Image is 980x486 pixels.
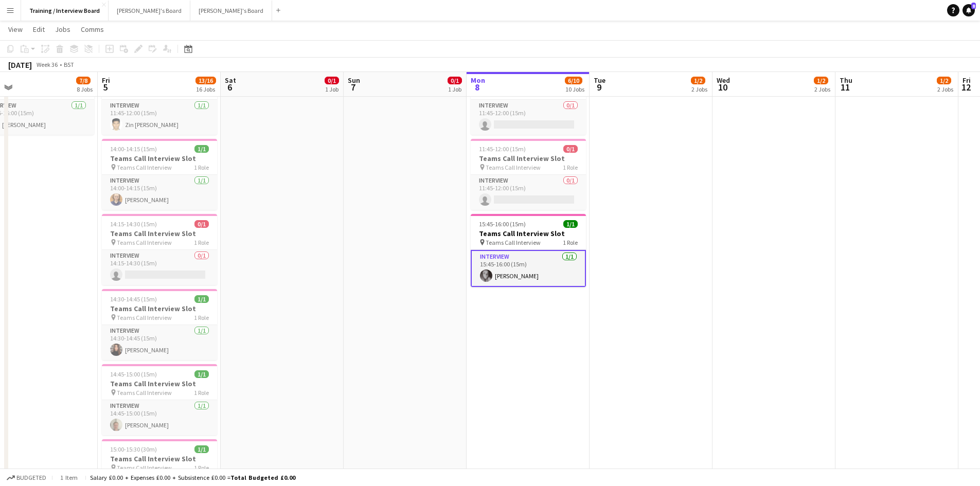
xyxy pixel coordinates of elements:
app-job-card: 14:15-14:30 (15m)0/1Teams Call Interview Slot Teams Call Interview1 RoleInterview0/114:15-14:30 (... [102,214,217,285]
div: 1 Job [448,85,461,93]
app-card-role: Interview1/111:45-12:00 (15m)Zin [PERSON_NAME] [102,100,217,135]
span: Tue [594,76,605,85]
span: Teams Call Interview [117,389,172,397]
span: Teams Call Interview [486,239,541,246]
app-job-card: 15:45-16:00 (15m)1/1Teams Call Interview Slot Teams Call Interview1 RoleInterview1/115:45-16:00 (... [471,214,586,287]
span: 12 [961,81,971,93]
span: Total Budgeted £0.00 [230,474,295,481]
span: 1 item [57,474,81,481]
span: 15:00-15:30 (30m) [110,445,157,453]
span: 14:45-15:00 (15m) [110,370,157,378]
span: 6 [223,81,236,93]
span: Edit [33,25,45,34]
span: Teams Call Interview [117,464,172,472]
div: 1 Job [325,85,338,93]
div: 10 Jobs [565,85,584,93]
h3: Teams Call Interview Slot [471,229,586,238]
span: 1/1 [194,445,209,453]
span: 6/10 [565,77,582,84]
span: Comms [81,25,104,34]
span: Sat [225,76,236,85]
app-card-role: Interview1/114:00-14:15 (15m)[PERSON_NAME] [102,175,217,210]
span: 1/2 [937,77,951,84]
span: 0/1 [563,145,578,153]
div: BST [64,61,74,68]
app-card-role: Interview1/114:30-14:45 (15m)[PERSON_NAME] [102,325,217,360]
app-job-card: 11:45-12:00 (15m)1/1Teams Call Interview Slot Teams Call Interview1 RoleInterview1/111:45-12:00 (... [102,64,217,135]
app-card-role: Interview1/115:45-16:00 (15m)[PERSON_NAME] [471,250,586,287]
span: 1/1 [563,220,578,228]
span: 1 Role [194,164,209,171]
span: 1 Role [194,464,209,472]
h3: Teams Call Interview Slot [102,379,217,388]
span: Sun [348,76,360,85]
div: 2 Jobs [937,85,953,93]
app-job-card: 14:45-15:00 (15m)1/1Teams Call Interview Slot Teams Call Interview1 RoleInterview1/114:45-15:00 (... [102,364,217,435]
span: 14:00-14:15 (15m) [110,145,157,153]
a: Comms [77,23,108,36]
span: Fri [102,76,110,85]
app-card-role: Interview0/111:45-12:00 (15m) [471,175,586,210]
span: 1/2 [691,77,705,84]
div: 2 Jobs [691,85,707,93]
span: Budgeted [16,474,46,481]
a: 8 [963,4,975,16]
button: Training / Interview Board [21,1,109,21]
span: 14:15-14:30 (15m) [110,220,157,228]
span: Mon [471,76,485,85]
span: 11:45-12:00 (15m) [479,145,526,153]
app-card-role: Interview0/111:45-12:00 (15m) [471,100,586,135]
div: [DATE] [8,60,32,70]
span: 10 [715,81,730,93]
span: 0/1 [325,77,339,84]
app-job-card: 11:45-12:00 (15m)0/1Teams Call Interview Slot Teams Call Interview1 RoleInterview0/111:45-12:00 (... [471,64,586,135]
span: 14:30-14:45 (15m) [110,295,157,303]
h3: Teams Call Interview Slot [102,154,217,163]
span: Jobs [55,25,70,34]
span: Thu [840,76,852,85]
span: 5 [100,81,110,93]
h3: Teams Call Interview Slot [102,229,217,238]
span: View [8,25,23,34]
span: Week 36 [34,61,60,68]
a: View [4,23,27,36]
span: 1/1 [194,370,209,378]
span: Teams Call Interview [117,164,172,171]
app-job-card: 14:30-14:45 (15m)1/1Teams Call Interview Slot Teams Call Interview1 RoleInterview1/114:30-14:45 (... [102,289,217,360]
h3: Teams Call Interview Slot [471,154,586,163]
a: Edit [29,23,49,36]
span: 15:45-16:00 (15m) [479,220,526,228]
span: Fri [963,76,971,85]
span: 1 Role [194,314,209,321]
div: 2 Jobs [814,85,830,93]
span: 1 Role [194,239,209,246]
div: 8 Jobs [77,85,93,93]
div: Salary £0.00 + Expenses £0.00 + Subsistence £0.00 = [90,474,295,481]
h3: Teams Call Interview Slot [102,304,217,313]
span: 13/16 [195,77,216,84]
span: Teams Call Interview [486,164,541,171]
span: 9 [592,81,605,93]
app-card-role: Interview0/114:15-14:30 (15m) [102,250,217,285]
app-job-card: 14:00-14:15 (15m)1/1Teams Call Interview Slot Teams Call Interview1 RoleInterview1/114:00-14:15 (... [102,139,217,210]
span: 1 Role [194,389,209,397]
span: 1/1 [194,295,209,303]
button: [PERSON_NAME]'s Board [109,1,190,21]
span: Wed [717,76,730,85]
span: 11 [838,81,852,93]
div: 11:45-12:00 (15m)0/1Teams Call Interview Slot Teams Call Interview1 RoleInterview0/111:45-12:00 (... [471,139,586,210]
span: 8 [971,3,976,9]
span: 7/8 [76,77,91,84]
span: 8 [469,81,485,93]
span: 1/1 [194,145,209,153]
span: 1 Role [563,164,578,171]
a: Jobs [51,23,75,36]
div: 16 Jobs [196,85,216,93]
span: 0/1 [448,77,462,84]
